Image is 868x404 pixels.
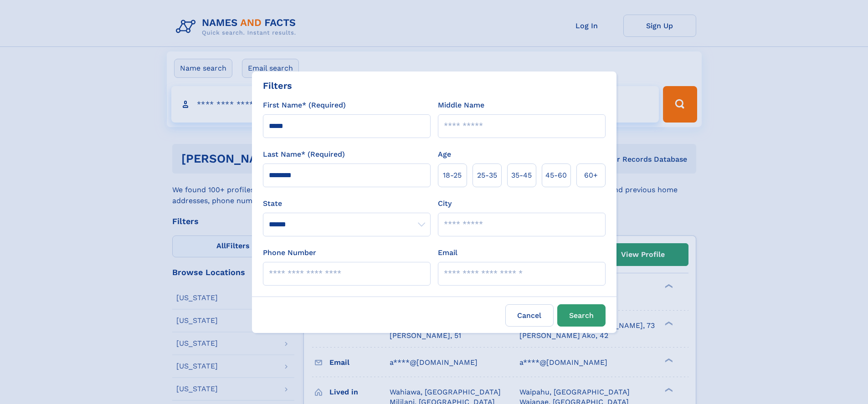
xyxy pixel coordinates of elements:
[438,198,452,209] label: City
[263,247,316,258] label: Phone Number
[557,304,606,327] button: Search
[443,170,462,181] span: 18‑25
[584,170,598,181] span: 60+
[438,100,484,111] label: Middle Name
[505,304,554,327] label: Cancel
[263,79,292,92] div: Filters
[263,198,431,209] label: State
[545,170,567,181] span: 45‑60
[263,100,346,111] label: First Name* (Required)
[438,247,457,258] label: Email
[263,149,345,160] label: Last Name* (Required)
[438,149,451,160] label: Age
[511,170,532,181] span: 35‑45
[477,170,497,181] span: 25‑35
